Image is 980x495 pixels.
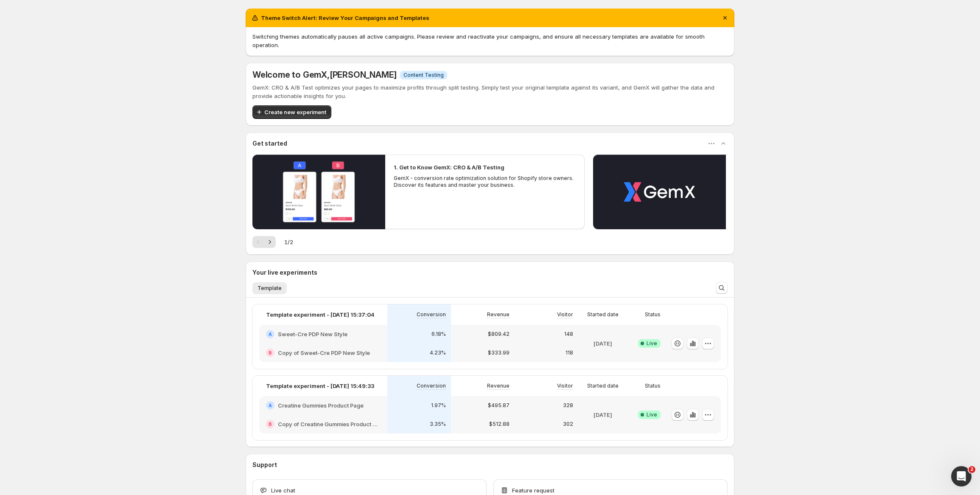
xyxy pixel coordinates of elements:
span: Content Testing [403,72,444,79]
span: Switching themes automatically pauses all active campaigns. Please review and reactivate your cam... [252,33,705,48]
h2: Creatine Gummies Product Page [278,401,364,410]
p: 302 [563,421,573,427]
span: Create new experiment [264,108,326,116]
h2: Theme Switch Alert: Review Your Campaigns and Templates [261,14,429,22]
h2: 1. Get to Know GemX: CRO & A/B Testing [394,163,504,172]
button: Dismiss notification [719,12,731,24]
p: 148 [564,331,573,337]
h2: Copy of Creatine Gummies Product Page [278,420,381,428]
span: Feature request [512,486,554,495]
p: 118 [566,349,573,356]
button: Play video [593,155,726,229]
p: $333.99 [488,349,510,356]
p: 328 [563,402,573,409]
p: Template experiment - [DATE] 15:49:33 [266,382,374,390]
p: [DATE] [594,339,612,348]
p: Conversion [417,382,446,389]
p: Status [645,311,661,318]
h2: Copy of Sweet-Cre PDP New Style [278,349,370,357]
p: $512.88 [489,421,510,427]
span: Live [647,340,657,347]
p: GemX - conversion rate optimization solution for Shopify store owners. Discover its features and ... [394,175,576,188]
span: Live chat [271,486,295,495]
p: $809.42 [488,331,510,337]
h3: Get started [252,139,287,148]
p: 3.35% [430,421,446,427]
h2: A [269,403,272,408]
p: Started date [587,382,619,389]
iframe: Intercom live chat [951,466,972,487]
h2: A [269,332,272,337]
h2: B [269,350,272,355]
span: , [PERSON_NAME] [327,70,397,80]
p: 6.18% [431,331,446,337]
h3: Support [252,461,277,469]
button: Create new experiment [252,105,331,119]
button: Search and filter results [716,282,728,294]
span: Live [647,411,657,418]
p: Started date [587,311,619,318]
p: $495.87 [488,402,510,409]
p: Status [645,382,661,389]
p: GemX: CRO & A/B Test optimizes your pages to maximize profits through split testing. Simply test ... [252,83,728,100]
p: [DATE] [594,411,612,419]
p: 4.23% [430,349,446,356]
button: Play video [252,155,385,229]
p: Revenue [487,382,510,389]
span: Template [258,285,282,292]
button: Next [264,236,276,248]
p: Visitor [557,311,573,318]
h2: Sweet-Cre PDP New Style [278,330,347,338]
p: Revenue [487,311,510,318]
span: 2 [969,466,975,473]
h2: B [269,422,272,427]
span: 1 / 2 [284,238,293,246]
nav: Pagination [252,236,276,248]
p: 1.97% [431,402,446,409]
p: Conversion [417,311,446,318]
p: Template experiment - [DATE] 15:37:04 [266,310,375,319]
p: Visitor [557,382,573,389]
h3: Your live experiments [252,268,317,277]
h5: Welcome to GemX [252,70,397,80]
